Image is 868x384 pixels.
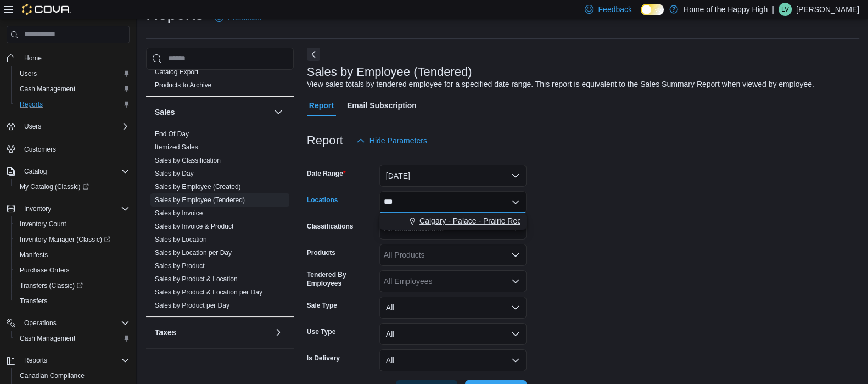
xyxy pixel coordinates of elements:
span: Cash Management [20,85,75,93]
span: Cash Management [15,332,130,345]
button: Customers [2,141,134,157]
span: LV [781,3,789,16]
button: Cash Management [11,331,134,346]
div: Sales [146,127,294,316]
a: Transfers (Classic) [15,279,87,292]
span: Users [20,120,130,133]
span: Operations [24,319,57,327]
span: Manifests [20,251,48,259]
span: Customers [20,142,130,155]
span: End Of Day [155,130,189,138]
span: Inventory Manager (Classic) [15,233,130,246]
a: Sales by Day [155,170,194,177]
a: Catalog Export [155,68,198,76]
span: Calgary - Palace - Prairie Records [419,215,536,226]
button: Next [307,48,320,61]
span: Sales by Product [155,261,205,270]
button: Close list of options [511,198,520,207]
h3: Taxes [155,327,176,338]
a: Inventory Manager (Classic) [15,233,115,246]
span: Cash Management [20,334,75,343]
p: [PERSON_NAME] [796,3,859,16]
span: My Catalog (Classic) [20,182,89,191]
button: Inventory [20,202,55,215]
span: Hide Parameters [369,135,427,146]
span: Catalog [20,165,130,178]
label: Date Range [307,169,346,178]
a: Inventory Count [15,218,71,231]
a: Sales by Location per Day [155,249,232,257]
span: Reports [15,98,130,111]
button: Reports [11,97,134,112]
p: Home of the Happy High [684,3,768,16]
span: Inventory [20,202,130,215]
span: Home [24,54,42,63]
button: Users [20,120,46,133]
button: Open list of options [511,251,520,259]
button: Inventory Count [11,216,134,232]
a: Sales by Product per Day [155,302,229,309]
span: Canadian Compliance [20,371,85,380]
button: Reports [2,353,134,368]
span: Catalog [24,167,47,176]
label: Classifications [307,222,354,231]
input: Dark Mode [641,4,664,15]
a: Users [15,67,41,80]
span: Cash Management [15,82,130,96]
button: [DATE] [379,165,527,187]
span: Home [20,51,130,65]
a: Reports [15,98,47,111]
span: Sales by Employee (Tendered) [155,196,245,204]
button: Inventory [2,201,134,216]
span: Sales by Product & Location [155,275,238,283]
button: Cash Management [11,81,134,97]
h3: Sales [155,107,175,118]
a: Sales by Employee (Tendered) [155,196,245,204]
a: Home [20,52,46,65]
a: Sales by Invoice & Product [155,222,233,230]
button: Calgary - Palace - Prairie Records [379,213,527,229]
span: Sales by Product & Location per Day [155,288,262,297]
span: Inventory Manager (Classic) [20,235,110,244]
button: All [379,323,527,345]
a: Sales by Product & Location per Day [155,288,262,296]
span: Users [20,69,37,78]
span: Purchase Orders [20,266,70,275]
button: Taxes [155,327,270,338]
button: Operations [2,315,134,331]
a: Transfers (Classic) [11,278,134,293]
a: End Of Day [155,130,189,138]
a: Cash Management [15,332,80,345]
button: Catalog [2,164,134,179]
label: Tendered By Employees [307,270,375,288]
a: Canadian Compliance [15,369,89,382]
div: Lucas Van Grootheest [779,3,792,16]
span: Sales by Employee (Created) [155,182,241,191]
span: Report [309,94,334,116]
img: Cova [22,4,71,15]
div: Choose from the following options [379,213,527,229]
label: Sale Type [307,301,337,310]
button: Hide Parameters [352,130,432,152]
button: Purchase Orders [11,263,134,278]
span: Sales by Location [155,235,207,244]
span: Customers [24,145,56,154]
button: Catalog [20,165,51,178]
span: Sales by Location per Day [155,248,232,257]
span: Catalog Export [155,68,198,76]
span: Inventory Count [15,218,130,231]
a: Sales by Classification [155,157,221,164]
a: Inventory Manager (Classic) [11,232,134,247]
span: Users [15,67,130,80]
button: Reports [20,354,52,367]
p: | [772,3,774,16]
span: Transfers (Classic) [15,279,130,292]
span: Dark Mode [641,15,641,16]
a: Sales by Product & Location [155,275,238,283]
a: Sales by Location [155,236,207,243]
label: Locations [307,196,338,204]
button: Sales [155,107,270,118]
div: Products [146,65,294,96]
button: Open list of options [511,277,520,286]
label: Products [307,248,335,257]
